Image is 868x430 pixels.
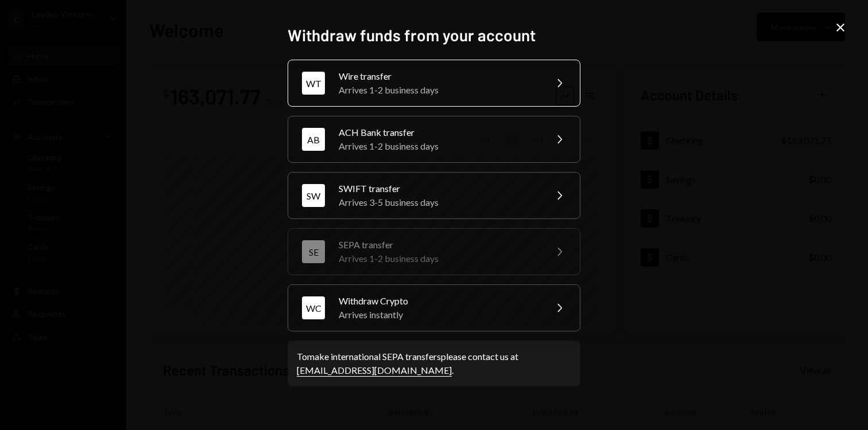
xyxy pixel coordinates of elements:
div: To make international SEPA transfers please contact us at . [297,350,571,377]
div: Withdraw Crypto [339,294,538,308]
div: Arrives 1-2 business days [339,83,538,97]
a: [EMAIL_ADDRESS][DOMAIN_NAME] [297,365,452,377]
button: WCWithdraw CryptoArrives instantly [288,284,580,331]
div: Arrives 1-2 business days [339,139,538,153]
button: SESEPA transferArrives 1-2 business days [288,228,580,275]
button: SWSWIFT transferArrives 3-5 business days [288,172,580,219]
div: SWIFT transfer [339,182,538,196]
div: AB [302,128,325,151]
button: WTWire transferArrives 1-2 business days [288,60,580,107]
button: ABACH Bank transferArrives 1-2 business days [288,116,580,163]
div: SE [302,240,325,263]
div: Arrives 3-5 business days [339,196,538,209]
div: Arrives instantly [339,308,538,322]
div: Arrives 1-2 business days [339,252,538,265]
div: SEPA transfer [339,238,538,252]
div: Wire transfer [339,69,538,83]
h2: Withdraw funds from your account [288,24,580,46]
div: SW [302,184,325,207]
div: WT [302,72,325,95]
div: ACH Bank transfer [339,126,538,139]
div: WC [302,296,325,319]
